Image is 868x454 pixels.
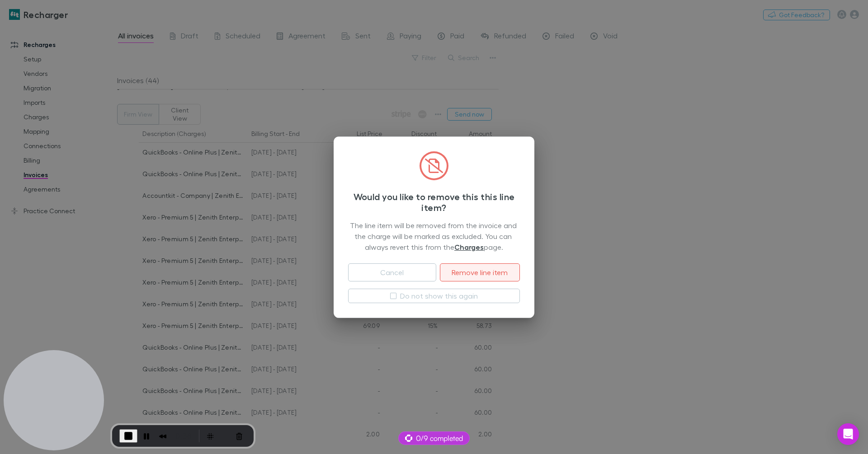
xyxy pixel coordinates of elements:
[400,290,478,301] label: Do not show this again
[348,289,520,303] button: Do not show this again
[454,243,484,252] a: Charges
[440,263,520,281] button: Remove line item
[837,423,859,445] div: Open Intercom Messenger
[348,191,520,213] h3: Would you like to remove this this line item?
[348,263,436,281] button: Cancel
[348,220,520,253] div: The line item will be removed from the invoice and the charge will be marked as excluded. You can...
